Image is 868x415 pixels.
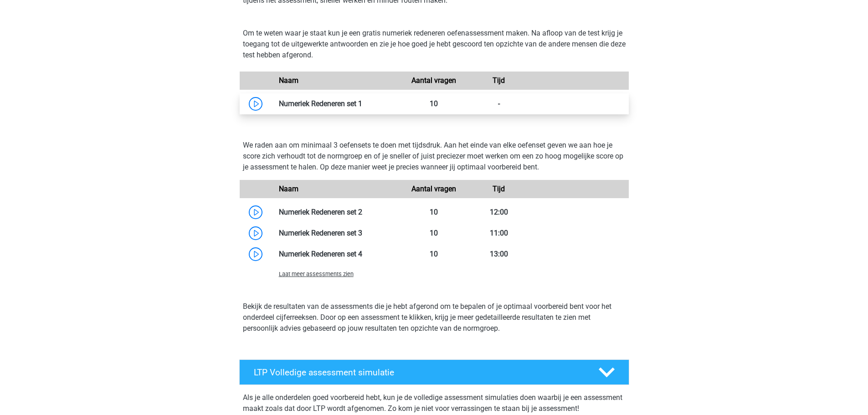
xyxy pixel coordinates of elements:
[272,75,402,86] div: Naam
[401,184,466,195] div: Aantal vragen
[272,184,402,195] div: Naam
[243,301,626,334] p: Bekijk de resultaten van de assessments die je hebt afgerond om te bepalen of je optimaal voorber...
[279,271,354,277] span: Laat meer assessments zien
[236,359,633,385] a: LTP Volledige assessment simulatie
[467,184,531,195] div: Tijd
[467,75,531,86] div: Tijd
[272,207,402,218] div: Numeriek Redeneren set 2
[272,228,402,239] div: Numeriek Redeneren set 3
[272,249,402,260] div: Numeriek Redeneren set 4
[272,98,402,109] div: Numeriek Redeneren set 1
[243,28,626,61] p: Om te weten waar je staat kun je een gratis numeriek redeneren oefenassessment maken. Na afloop v...
[254,367,584,378] h4: LTP Volledige assessment simulatie
[243,140,626,173] p: We raden aan om minimaal 3 oefensets te doen met tijdsdruk. Aan het einde van elke oefenset geven...
[401,75,466,86] div: Aantal vragen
